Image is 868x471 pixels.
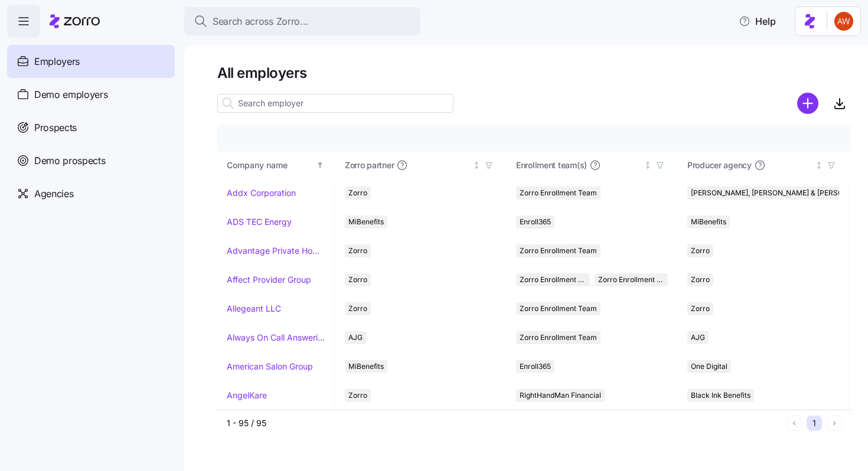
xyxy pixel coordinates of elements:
[827,416,842,431] button: Next page
[520,302,597,315] span: Zorro Enrollment Team
[691,389,750,402] span: Black Ink Benefits
[34,153,106,168] span: Demo prospects
[34,87,108,102] span: Demo employers
[348,389,367,402] span: Zorro
[520,215,551,228] span: Enroll365
[729,9,785,33] button: Help
[7,111,175,144] a: Prospects
[520,360,551,373] span: Enroll365
[691,244,710,257] span: Zorro
[348,215,384,228] span: MiBenefits
[815,161,823,169] div: Not sorted
[217,64,851,82] h1: All employers
[7,45,175,78] a: Employers
[807,416,822,431] button: 1
[691,331,705,344] span: AJG
[227,332,325,344] a: Always On Call Answering Service
[227,390,267,401] a: AngelKare
[644,161,652,169] div: Not sorted
[227,417,782,429] div: 1 - 95 / 95
[227,216,292,228] a: ADS TEC Energy
[34,187,73,201] span: Agencies
[34,54,80,69] span: Employers
[687,159,752,171] span: Producer agency
[691,215,726,228] span: MiBenefits
[520,244,597,257] span: Zorro Enrollment Team
[472,161,481,169] div: Not sorted
[217,152,335,179] th: Company nameSorted ascending
[213,14,308,29] span: Search across Zorro...
[348,302,367,315] span: Zorro
[691,302,710,315] span: Zorro
[7,78,175,111] a: Demo employers
[507,152,678,179] th: Enrollment team(s)Not sorted
[348,360,384,373] span: MiBenefits
[787,416,802,431] button: Previous page
[184,7,420,35] button: Search across Zorro...
[739,14,776,28] span: Help
[516,159,587,171] span: Enrollment team(s)
[345,159,394,171] span: Zorro partner
[797,93,818,114] svg: add icon
[520,273,586,286] span: Zorro Enrollment Team
[520,389,601,402] span: RightHandMan Financial
[834,12,853,31] img: 3c671664b44671044fa8929adf5007c6
[227,187,296,199] a: Addx Corporation
[34,120,77,135] span: Prospects
[217,94,453,113] input: Search employer
[691,273,710,286] span: Zorro
[348,244,367,257] span: Zorro
[335,152,507,179] th: Zorro partnerNot sorted
[227,245,325,257] a: Advantage Private Home Care
[520,331,597,344] span: Zorro Enrollment Team
[348,331,363,344] span: AJG
[678,152,849,179] th: Producer agencyNot sorted
[691,360,727,373] span: One Digital
[227,274,311,286] a: Affect Provider Group
[7,177,175,210] a: Agencies
[348,187,367,199] span: Zorro
[316,161,324,169] div: Sorted ascending
[348,273,367,286] span: Zorro
[227,361,313,372] a: American Salon Group
[227,159,314,172] div: Company name
[520,187,597,199] span: Zorro Enrollment Team
[7,144,175,177] a: Demo prospects
[598,273,665,286] span: Zorro Enrollment Experts
[227,303,281,315] a: Allegeant LLC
